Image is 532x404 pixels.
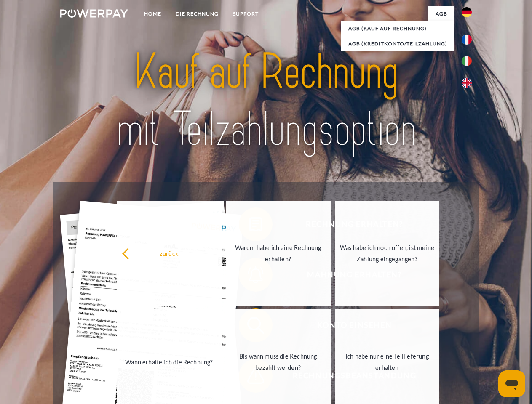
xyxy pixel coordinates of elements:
img: title-powerpay_de.svg [80,40,452,161]
iframe: Schaltfläche zum Öffnen des Messaging-Fensters [498,370,525,397]
div: Wann erhalte ich die Rechnung? [122,356,217,367]
img: logo-powerpay-white.svg [60,9,128,18]
img: en [462,78,472,88]
div: Was habe ich noch offen, ist meine Zahlung eingegangen? [340,242,435,265]
div: Bis wann muss die Rechnung bezahlt werden? [231,351,326,373]
a: agb [428,6,454,21]
a: AGB (Kreditkonto/Teilzahlung) [341,36,454,51]
a: Home [137,6,168,21]
img: fr [462,35,472,45]
div: zurück [122,247,217,259]
img: de [462,7,472,17]
img: it [462,56,472,66]
div: Ich habe nur eine Teillieferung erhalten [340,351,435,373]
a: AGB (Kauf auf Rechnung) [341,21,454,36]
div: Warum habe ich eine Rechnung erhalten? [231,242,326,265]
a: DIE RECHNUNG [168,6,226,21]
a: Was habe ich noch offen, ist meine Zahlung eingegangen? [335,201,440,306]
a: SUPPORT [226,6,266,21]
